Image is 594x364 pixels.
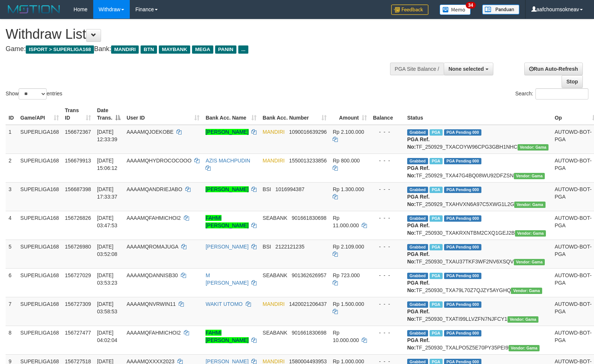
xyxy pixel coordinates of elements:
[444,215,481,222] span: PGA Pending
[205,244,248,250] a: [PERSON_NAME]
[444,244,481,250] span: PGA Pending
[430,187,443,193] span: Marked by aafsoycanthlai
[444,129,481,136] span: PGA Pending
[407,273,428,279] span: Grabbed
[407,136,430,150] b: PGA Ref. No:
[407,194,430,207] b: PGA Ref. No:
[292,272,326,278] span: Copy 901362626957 to clipboard
[97,129,117,142] span: [DATE] 12:33:39
[238,45,248,54] span: ...
[562,75,583,88] a: Stop
[373,243,401,250] div: - - -
[6,104,18,125] th: ID
[292,330,326,336] span: Copy 901661830698 to clipboard
[18,240,62,268] td: SUPERLIGA168
[65,272,91,278] span: 156727029
[515,88,588,99] label: Search:
[18,297,62,326] td: SUPERLIGA168
[514,259,545,265] span: Vendor URL: https://trx31.1velocity.biz
[404,326,551,354] td: TF_250930_TXALPO5Z5E70PY35PEI9
[18,153,62,182] td: SUPERLIGA168
[373,329,401,336] div: - - -
[263,330,287,336] span: SEABANK
[430,330,443,336] span: Marked by aafandaneth
[65,215,91,221] span: 156726826
[263,186,271,192] span: BSI
[407,165,430,178] b: PGA Ref. No:
[404,268,551,297] td: TF_250930_TXA79L70Z7QJZY5AYGHQ
[514,202,546,208] span: Vendor URL: https://trx31.1velocity.biz
[65,244,91,250] span: 156726980
[430,215,443,222] span: Marked by aafandaneth
[6,88,62,99] label: Show entries
[391,4,428,15] img: Feedback.jpg
[373,157,401,164] div: - - -
[333,129,364,135] span: Rp 2.100.000
[18,268,62,297] td: SUPERLIGA168
[444,273,481,279] span: PGA Pending
[524,63,583,75] a: Run Auto-Refresh
[407,215,428,222] span: Grabbed
[141,45,157,54] span: BTN
[444,63,493,75] button: None selected
[6,4,62,15] img: MOTION_logo.png
[370,104,404,125] th: Balance
[430,301,443,308] span: Marked by aafromsomean
[26,45,94,54] span: ISPORT > SUPERLIGA168
[407,280,430,293] b: PGA Ref. No:
[515,230,546,237] span: Vendor URL: https://trx31.1velocity.biz
[263,129,285,135] span: MANDIRI
[65,186,91,192] span: 156687398
[333,186,364,192] span: Rp 1.300.000
[94,104,123,125] th: Date Trans.: activate to sort column descending
[263,158,285,164] span: MANDIRI
[205,215,248,228] a: FAHMI [PERSON_NAME]
[192,45,213,54] span: MEGA
[466,2,476,9] span: 34
[97,215,117,228] span: [DATE] 03:47:53
[126,272,178,278] span: AAAAMQDANNISB30
[373,272,401,279] div: - - -
[430,244,443,250] span: Marked by aafromsomean
[518,144,549,151] span: Vendor URL: https://trx31.1velocity.biz
[276,244,305,250] span: Copy 2122121235 to clipboard
[444,187,481,193] span: PGA Pending
[65,129,91,135] span: 156672367
[205,158,250,164] a: AZIS MACHPUDIN
[404,153,551,182] td: TF_250929_TXA47G4BQ08WU92DFZSN
[407,301,428,308] span: Grabbed
[126,129,173,135] span: AAAAMQJOEKOBE
[62,104,94,125] th: Trans ID: activate to sort column ascending
[444,301,481,308] span: PGA Pending
[126,186,182,192] span: AAAAMQANDRIEJABO
[65,330,91,336] span: 156727477
[18,104,62,125] th: Game/API: activate to sort column ascending
[444,330,481,336] span: PGA Pending
[159,45,190,54] span: MAYBANK
[18,182,62,211] td: SUPERLIGA168
[407,330,428,336] span: Grabbed
[126,244,178,250] span: AAAAMQROMAJUGA
[390,63,444,75] div: PGA Site Balance /
[6,182,18,211] td: 3
[407,337,430,351] b: PGA Ref. No:
[6,297,18,326] td: 7
[444,158,481,164] span: PGA Pending
[289,301,327,307] span: Copy 1420021206437 to clipboard
[373,214,401,222] div: - - -
[333,215,359,228] span: Rp 11.000.000
[6,27,389,42] h1: Withdraw List
[373,300,401,308] div: - - -
[6,45,389,53] h4: Game: Bank:
[407,187,428,193] span: Grabbed
[404,182,551,211] td: TF_250929_TXAHVXN6A97C5XWG1L2G
[333,330,359,343] span: Rp 10.000.000
[404,125,551,154] td: TF_250929_TXACOYW96CPG3GBH1NHC
[215,45,236,54] span: PANIN
[509,345,540,351] span: Vendor URL: https://trx31.1velocity.biz
[6,268,18,297] td: 6
[430,158,443,164] span: Marked by aafsengchandara
[430,129,443,136] span: Marked by aafsengchandara
[333,244,364,250] span: Rp 2.109.000
[6,326,18,354] td: 8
